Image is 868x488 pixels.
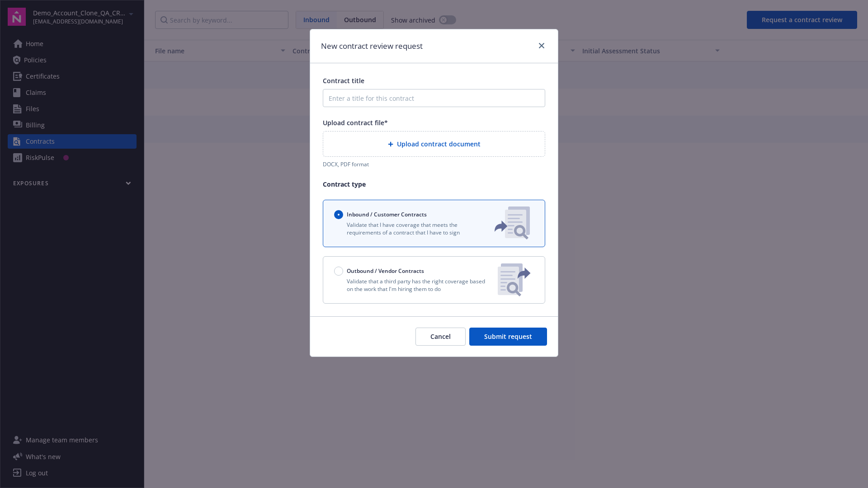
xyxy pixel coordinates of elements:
[323,179,545,189] p: Contract type
[334,210,343,219] input: Inbound / Customer Contracts
[323,256,545,304] button: Outbound / Vendor ContractsValidate that a third party has the right coverage based on the work t...
[323,118,388,127] span: Upload contract file*
[415,328,466,346] button: Cancel
[323,160,545,168] div: DOCX, PDF format
[347,211,427,218] span: Inbound / Customer Contracts
[347,267,424,275] span: Outbound / Vendor Contracts
[321,40,423,52] h1: New contract review request
[430,332,451,341] span: Cancel
[334,267,343,276] input: Outbound / Vendor Contracts
[323,76,364,85] span: Contract title
[323,89,545,107] input: Enter a title for this contract
[397,139,481,149] span: Upload contract document
[334,221,480,236] p: Validate that I have coverage that meets the requirements of a contract that I have to sign
[484,332,532,341] span: Submit request
[323,200,545,247] button: Inbound / Customer ContractsValidate that I have coverage that meets the requirements of a contra...
[323,131,545,157] div: Upload contract document
[334,277,491,293] p: Validate that a third party has the right coverage based on the work that I'm hiring them to do
[536,40,547,51] a: close
[469,328,547,346] button: Submit request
